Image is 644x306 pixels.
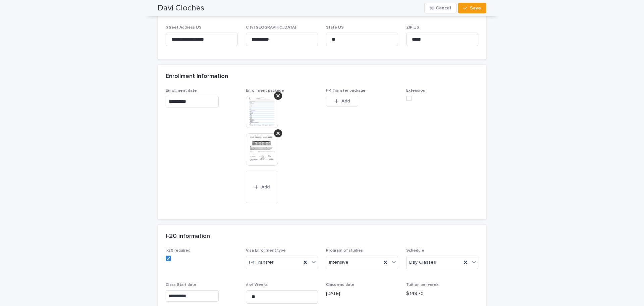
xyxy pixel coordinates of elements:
span: Cancel [436,6,451,10]
span: Add [341,99,350,103]
span: State US [326,26,344,30]
p: [DATE] [326,290,398,297]
span: Street Address US [166,26,202,30]
span: Class end date [326,283,355,287]
span: Save [470,6,481,10]
span: City [GEOGRAPHIC_DATA] [246,26,296,30]
span: Tuition per week [406,283,438,287]
h2: Enrollment Information [166,73,228,80]
span: Extension [406,89,425,93]
span: ZIP US [406,26,419,30]
button: Cancel [424,3,457,13]
span: F-1 Transfer package [326,89,366,93]
span: Schedule [406,249,424,253]
span: F-1 Transfer [249,259,274,266]
span: Day Classes [409,259,436,266]
button: Add [246,171,278,203]
span: Class Start date [166,283,197,287]
span: Intensive [329,259,348,266]
p: $ 149.70 [406,290,478,297]
button: Add [326,96,358,106]
button: Save [458,3,486,13]
span: Program of studies [326,249,363,253]
span: # of Weeks [246,283,268,287]
span: Enrollment date [166,89,197,93]
span: I-20 required [166,249,191,253]
h2: Davi Cloches [158,3,204,13]
span: Add [261,185,270,189]
span: Visa Enrollment type [246,249,286,253]
h2: I-20 information [166,233,210,240]
span: Enrollment package [246,89,284,93]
